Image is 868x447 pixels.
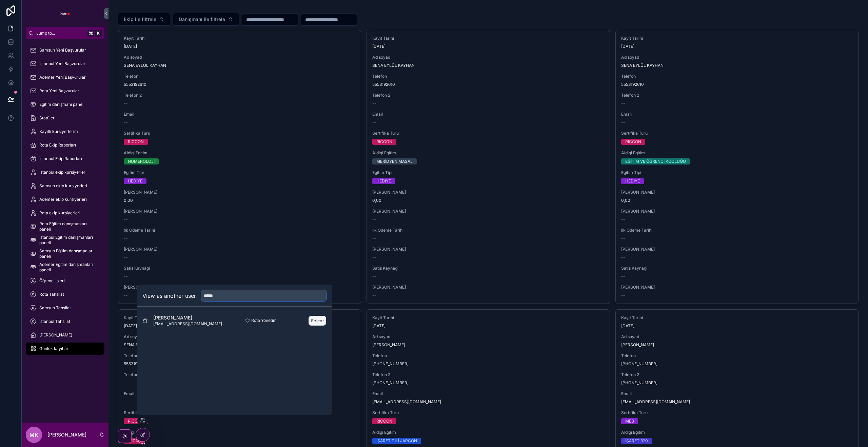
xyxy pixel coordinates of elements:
[124,353,355,358] span: Telefon
[128,438,141,444] div: MİZAÇ
[376,418,392,424] div: RICCON
[621,293,625,298] span: --
[26,248,104,260] a: Samsun Eğitim danışmanları paneli
[621,93,853,98] span: Telefon 2
[39,183,87,189] span: Samsun ekip kursiyerleri
[621,36,853,41] span: Kayit Tarihi
[372,217,376,222] span: --
[179,16,225,23] span: Danışmanı ile filtrele
[625,178,640,184] div: HEDIYE
[621,342,853,348] span: [PERSON_NAME]
[39,170,86,175] span: İstanbul ekip kursiyerleri
[118,13,170,26] button: Select Button
[621,228,853,233] span: Ilk Odeme Tarihi
[621,266,853,271] span: Satis Kaynagi
[621,55,853,60] span: Ad soyad
[26,166,104,178] a: İstanbul ekip kursiyerleri
[625,418,634,424] div: MEB
[142,292,196,300] h2: View as another user
[372,266,604,271] span: Satis Kaynagi
[124,247,355,252] span: [PERSON_NAME]
[96,31,101,36] span: K
[621,334,853,339] span: Ad soyad
[128,178,142,184] div: HEDIYE
[376,158,413,164] div: MERİDYEN MASAJ
[372,228,604,233] span: Ilk Odeme Tarihi
[621,236,625,241] span: --
[124,16,156,23] span: Ekip ile filtrele
[26,112,104,124] a: Statüler
[372,391,604,396] span: Email
[39,319,70,324] span: İstanbul Tahsilat
[26,44,104,56] a: Samsun Yeni Başvurular
[621,198,853,203] span: 0,00
[372,190,604,195] span: [PERSON_NAME]
[621,380,853,386] span: [PHONE_NUMBER]
[26,139,104,151] a: Rota Ekip Raporları
[621,274,625,279] span: --
[372,170,604,175] span: Egitim Tipi
[26,329,104,341] a: [PERSON_NAME]
[621,120,625,125] span: --
[39,292,64,297] span: Rota Tahsilat
[47,431,86,438] p: [PERSON_NAME]
[372,361,604,367] span: [PHONE_NUMBER]
[26,125,104,138] a: Kayıtlı kursiyerlerim
[124,120,128,125] span: --
[124,323,355,329] span: [DATE]
[26,288,104,300] a: Rota Tahsilat
[621,112,853,117] span: Email
[372,372,604,377] span: Telefon 2
[124,170,355,175] span: Egitim Tipi
[621,82,853,87] span: 5553192610
[372,209,604,214] span: [PERSON_NAME]
[372,112,604,117] span: Email
[124,342,355,348] span: SENA EYLÜL KAYHAN
[621,74,853,79] span: Telefon
[124,274,128,279] span: --
[124,372,355,377] span: Telefon 2
[39,115,55,121] span: Statüler
[26,302,104,314] a: Samsun Tahsilat
[376,139,392,145] div: RICCON
[39,61,85,66] span: İstanbul Yeni Başvurular
[621,217,625,222] span: --
[26,98,104,111] a: Eğitim danışmanı paneli
[60,8,71,19] img: App logo
[26,207,104,219] a: Rota ekip kursiyerleri
[621,190,853,195] span: [PERSON_NAME]
[26,315,104,328] a: İstanbul Tahsilat
[372,410,604,415] span: Sertifika Turu
[621,255,625,260] span: --
[621,131,853,136] span: Sertifika Turu
[173,13,239,26] button: Select Button
[372,74,604,79] span: Telefon
[372,101,376,106] span: --
[372,293,376,298] span: --
[621,430,853,435] span: Aldigi Egitim
[124,101,128,106] span: --
[124,236,128,241] span: --
[372,236,376,241] span: --
[621,63,853,68] span: SENA EYLÜL KAYHAN
[621,323,853,329] span: [DATE]
[372,342,604,348] span: [PERSON_NAME]
[625,158,686,164] div: EĞİTİM VE ÖĞRENCİ KOÇLUĞU
[372,36,604,41] span: Kayit Tarihi
[376,178,391,184] div: HEDIYE
[621,247,853,252] span: [PERSON_NAME]
[26,180,104,192] a: Samsun ekip kursiyerleri
[621,285,853,290] span: [PERSON_NAME]
[26,58,104,70] a: İstanbul Yeni Başvurular
[128,139,144,145] div: RICCON
[22,39,108,364] div: scrollable content
[124,228,355,233] span: Ilk Odeme Tarihi
[621,372,853,377] span: Telefon 2
[309,316,326,326] button: Select
[376,438,417,444] div: İŞARET DİLİ JARGON
[39,102,84,107] span: Eğitim danışmanı paneli
[372,93,604,98] span: Telefon 2
[39,129,78,134] span: Kayıtlı kursiyerlerim
[39,262,98,273] span: Ademer Eğitim danışmanları paneli
[124,36,355,41] span: Kayit Tarihi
